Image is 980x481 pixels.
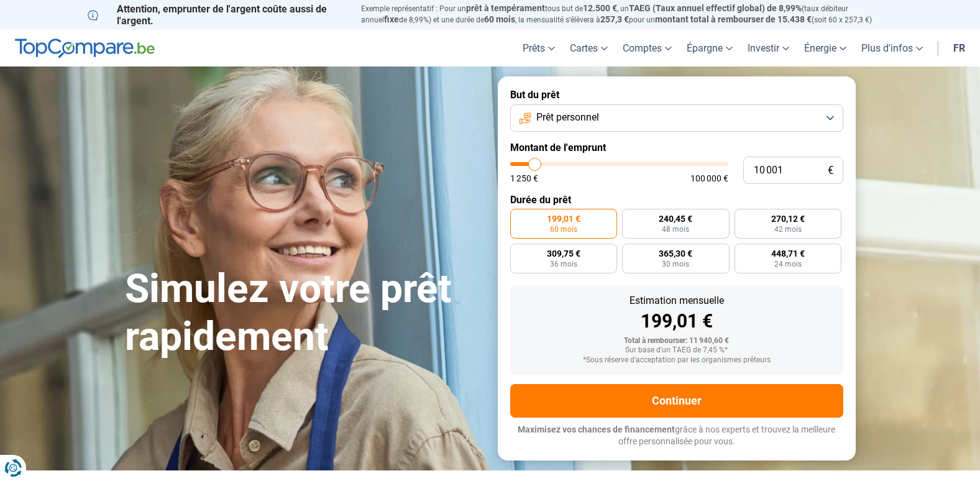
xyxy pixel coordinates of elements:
span: 1 250 € [510,174,538,183]
span: 36 mois [550,260,577,268]
span: 12.500 € [583,3,617,13]
span: prêt à tempérament [466,3,545,13]
img: TopCompare [15,39,155,58]
span: montant total à rembourser de 15.438 € [655,14,812,24]
span: 448,71 € [771,249,805,258]
span: 365,30 € [659,249,692,258]
span: 270,12 € [771,214,805,223]
button: Continuer [510,384,843,418]
a: Plus d'infos [854,30,930,66]
span: 42 mois [774,226,802,233]
span: TAEG (Taux annuel effectif global) de 8,99% [629,3,802,13]
span: 60 mois [550,226,577,233]
span: 30 mois [662,260,689,268]
p: grâce à nos experts et trouvez la meilleure offre personnalisée pour vous. [510,424,843,448]
span: 257,3 € [600,14,629,24]
a: Investir [740,30,797,66]
a: Énergie [797,30,854,66]
label: Durée du prêt [510,194,843,206]
span: fixe [384,14,399,24]
span: 100 000 € [690,174,728,183]
span: Maximisez vos chances de financement [518,424,675,434]
span: 240,45 € [659,214,692,223]
label: Montant de l'emprunt [510,142,843,153]
span: 309,75 € [547,249,580,258]
span: Prêt personnel [536,111,599,124]
a: Prêts [515,30,562,66]
div: Total à rembourser: 11 940,60 € [520,337,833,346]
div: Estimation mensuelle [520,296,833,306]
h1: Simulez votre prêt rapidement [125,265,483,361]
span: 60 mois [484,14,515,24]
div: Sur base d'un TAEG de 7,45 %* [520,346,833,355]
span: 48 mois [662,226,689,233]
span: € [828,165,833,176]
p: Attention, emprunter de l'argent coûte aussi de l'argent. [88,3,346,27]
p: Exemple représentatif : Pour un tous but de , un (taux débiteur annuel de 8,99%) et une durée de ... [361,3,893,25]
button: Prêt personnel [510,104,843,132]
a: Cartes [562,30,615,66]
a: fr [946,30,973,66]
div: 199,01 € [520,312,833,331]
a: Épargne [679,30,740,66]
div: *Sous réserve d'acceptation par les organismes prêteurs [520,356,833,365]
span: 24 mois [774,260,802,268]
span: 199,01 € [547,214,580,223]
label: But du prêt [510,89,843,101]
a: Comptes [615,30,679,66]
